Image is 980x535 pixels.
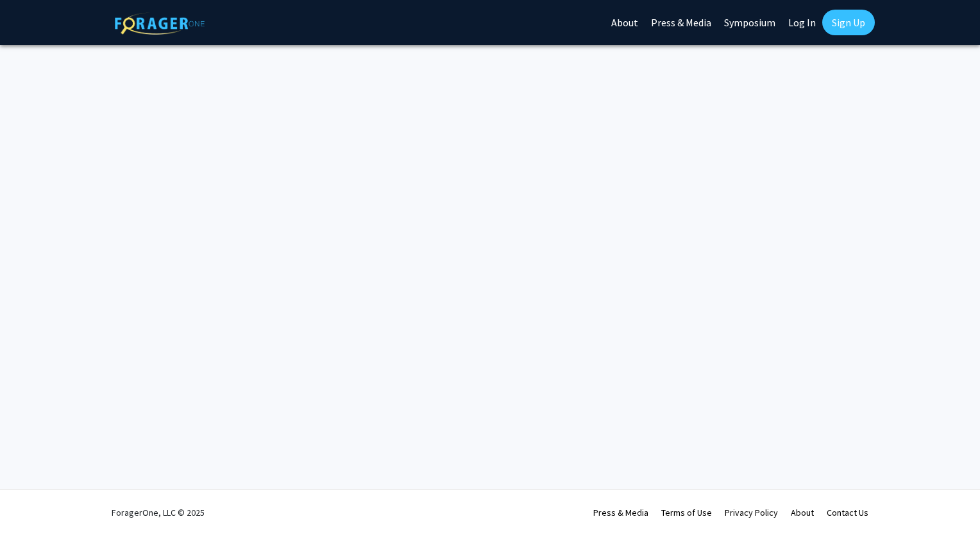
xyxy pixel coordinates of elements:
[112,490,205,535] div: ForagerOne, LLC © 2025
[791,507,814,518] a: About
[661,507,712,518] a: Terms of Use
[115,12,205,35] img: ForagerOne Logo
[593,507,648,518] a: Press & Media
[822,10,875,35] a: Sign Up
[827,507,868,518] a: Contact Us
[725,507,778,518] a: Privacy Policy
